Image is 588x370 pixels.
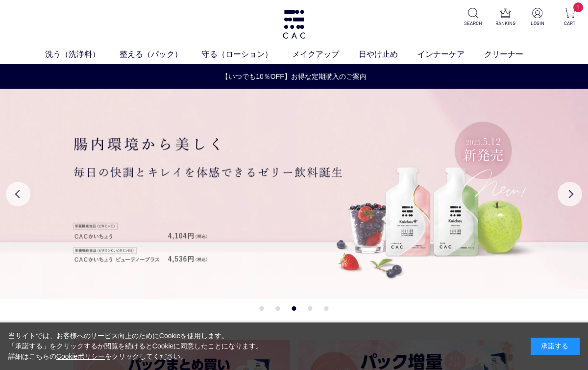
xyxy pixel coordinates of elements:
button: Previous [6,182,30,206]
button: 4 of 5 [308,306,313,311]
p: CART [560,20,580,27]
button: 2 of 5 [276,306,280,311]
a: 1 CART [560,8,580,27]
button: 3 of 5 [292,306,296,311]
span: 1 [573,2,583,12]
a: 日やけ止め [359,49,417,60]
a: LOGIN [527,8,548,27]
p: LOGIN [527,20,548,27]
p: SEARCH [463,20,483,27]
p: RANKING [495,20,515,27]
button: 5 of 5 [324,306,329,311]
a: インナーケア [417,49,484,60]
a: クリーナー [484,49,543,60]
div: 承諾する [531,338,580,355]
a: 守る（ローション） [202,49,292,60]
a: RANKING [495,8,515,27]
button: 1 of 5 [260,306,264,311]
a: 洗う（洗浄料） [45,49,120,60]
a: SEARCH [463,8,483,27]
div: 当サイトでは、お客様へのサービス向上のためにCookieを使用します。 「承諾する」をクリックするか閲覧を続けるとCookieに同意したことになります。 詳細はこちらの をクリックしてください。 [8,331,263,362]
a: 整える（パック） [120,49,202,60]
a: Cookieポリシー [56,352,105,360]
a: メイクアップ [292,49,359,60]
a: 【いつでも10％OFF】お得な定期購入のご案内 [0,72,588,82]
img: logo [281,10,307,39]
button: Next [558,182,582,206]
